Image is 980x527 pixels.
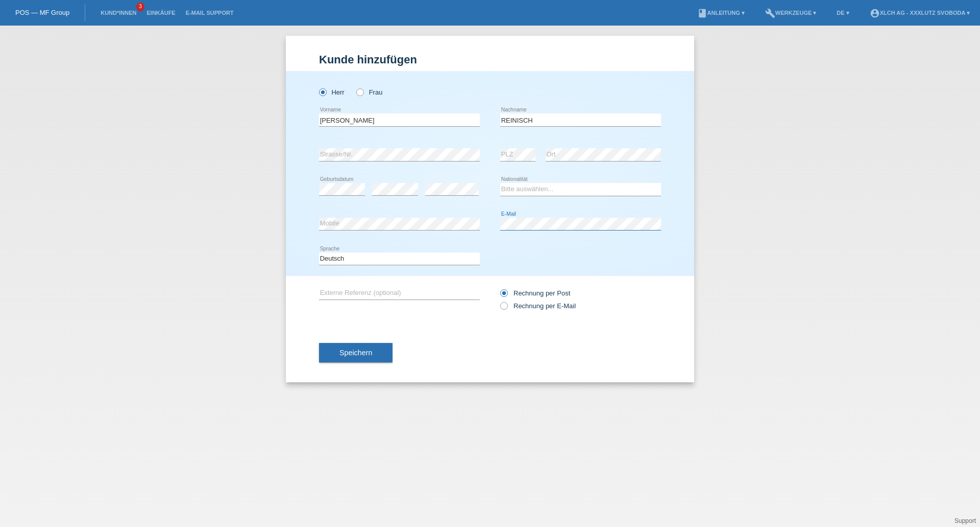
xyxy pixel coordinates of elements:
label: Herr [319,88,345,96]
input: Rechnung per E-Mail [500,302,507,315]
a: buildWerkzeuge ▾ [760,10,822,16]
i: book [697,8,707,18]
i: build [765,8,775,18]
h1: Kunde hinzufügen [319,53,661,66]
span: Speichern [339,349,372,357]
a: Kund*innen [95,10,141,16]
label: Rechnung per Post [500,289,570,297]
a: DE ▾ [831,10,854,16]
button: Speichern [319,343,393,362]
input: Herr [319,88,326,95]
input: Frau [356,88,363,95]
label: Frau [356,88,382,96]
a: bookAnleitung ▾ [692,10,750,16]
span: 3 [136,3,144,11]
a: E-Mail Support [181,10,239,16]
a: Support [954,517,976,524]
label: Rechnung per E-Mail [500,302,576,310]
input: Rechnung per Post [500,289,507,302]
a: POS — MF Group [15,9,69,16]
a: account_circleXLCH AG - XXXLutz Svoboda ▾ [865,10,975,16]
a: Einkäufe [141,10,180,16]
i: account_circle [870,8,880,18]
